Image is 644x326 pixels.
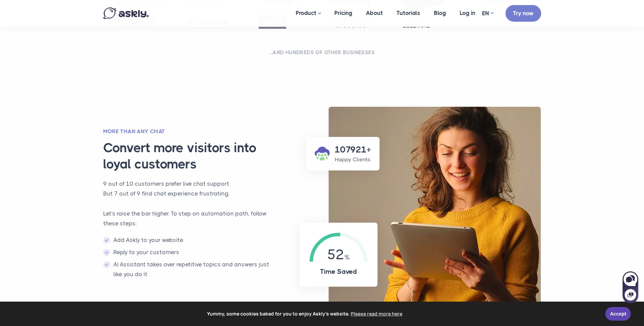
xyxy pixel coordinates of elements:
iframe: Askly chat [622,270,639,304]
a: Accept [605,307,631,321]
div: 52 [310,233,367,262]
h3: 107921+ [335,144,371,156]
p: Happy Clients [335,156,371,164]
a: learn more about cookies [350,309,403,319]
a: EN [482,8,493,18]
a: Try now [505,5,541,22]
li: AI Assistant takes over repetitive topics and answers just like you do it [103,260,278,279]
h2: More than any chat [103,128,278,135]
span: Yummy, some cookies baked for you to enjoy Askly's website. [10,309,601,319]
li: Reply to your customers [103,247,278,257]
p: But 7 out of 9 find chat experience frustrating. [103,189,278,199]
p: Let's raise the bar higher. To step on automation path, follow these steps: [103,209,278,228]
img: Askly [103,7,149,19]
li: Add Askly to your website [103,235,278,245]
h2: ...and hundreds of other businesses [112,49,533,56]
h4: Time Saved [310,267,367,277]
h3: Convert more visitors into loyal customers [103,140,286,172]
p: 9 out of 10 customers prefer live chat support. [103,179,278,189]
